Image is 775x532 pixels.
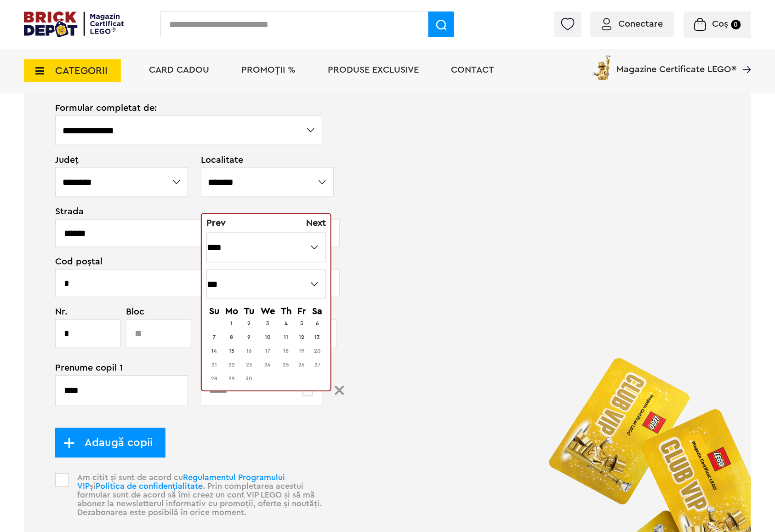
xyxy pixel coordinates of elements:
a: 7 [213,335,216,340]
span: Wednesday [261,307,275,316]
span: Localitate [201,155,324,165]
span: 27 [314,362,320,368]
span: 18 [284,349,289,354]
span: 23 [246,362,252,368]
span: Județ [55,155,189,165]
span: 26 [299,362,305,368]
span: 17 [265,349,270,354]
span: 22 [228,362,235,368]
a: 14 [211,349,217,354]
a: Prev [206,219,226,228]
a: 2 [248,321,251,326]
a: 12 [299,335,305,340]
span: Sunday [209,307,219,316]
span: Adaugă copii [75,438,153,448]
img: add_child [63,438,75,449]
small: 0 [731,20,741,29]
span: Monday [225,307,238,316]
a: Magazine Certificate LEGO® [737,53,751,62]
a: 1 [230,321,233,326]
span: Saturday [313,307,323,316]
a: 13 [315,335,320,340]
a: Contact [451,65,494,74]
img: Group%201224.svg [335,386,344,395]
span: 20 [314,349,321,354]
a: PROMOȚII % [241,65,296,74]
a: 11 [284,335,289,340]
span: 21 [211,362,217,368]
span: 19 [299,349,305,354]
a: 15 [229,349,234,354]
span: Next [306,219,326,228]
a: 8 [230,335,233,340]
a: 9 [248,335,251,340]
span: Coș [712,19,729,29]
a: Conectare [602,19,663,29]
a: 4 [285,321,288,326]
span: 16 [246,349,252,354]
span: Nr. [55,308,115,317]
a: Produse exclusive [328,65,419,74]
span: CATEGORII [55,66,108,76]
span: Formular completat de: [55,103,323,113]
a: Card Cadou [149,65,209,74]
span: Tuesday [244,307,254,316]
span: Cod poștal [55,257,323,267]
span: Prenume copil 1 [55,364,178,373]
span: Magazine Certificate LEGO® [617,53,737,74]
a: Regulamentul Programului VIP [77,474,285,491]
span: 28 [211,376,217,382]
a: 6 [316,321,319,326]
span: 30 [246,376,253,382]
span: 29 [228,376,235,382]
a: 3 [266,321,269,326]
a: 5 [300,321,303,326]
span: Bloc [126,308,186,317]
span: 25 [283,362,290,368]
a: Politica de confidențialitate [96,482,203,491]
span: Conectare [619,19,663,29]
span: 24 [264,362,271,368]
span: Thursday [281,307,291,316]
span: Friday [297,307,306,316]
a: 10 [265,335,271,340]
